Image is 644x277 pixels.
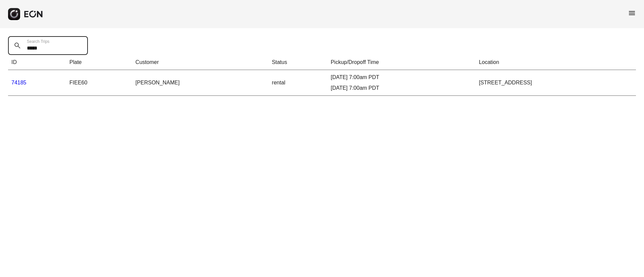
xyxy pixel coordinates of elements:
[331,73,472,81] div: [DATE] 7:00am PDT
[331,84,472,92] div: [DATE] 7:00am PDT
[132,70,269,96] td: [PERSON_NAME]
[8,55,66,70] th: ID
[11,80,26,85] a: 74185
[132,55,269,70] th: Customer
[327,55,476,70] th: Pickup/Dropoff Time
[269,55,327,70] th: Status
[269,70,327,96] td: rental
[66,55,132,70] th: Plate
[628,9,636,17] span: menu
[476,70,636,96] td: [STREET_ADDRESS]
[476,55,636,70] th: Location
[66,70,132,96] td: FIEE60
[27,39,49,44] label: Search Trips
